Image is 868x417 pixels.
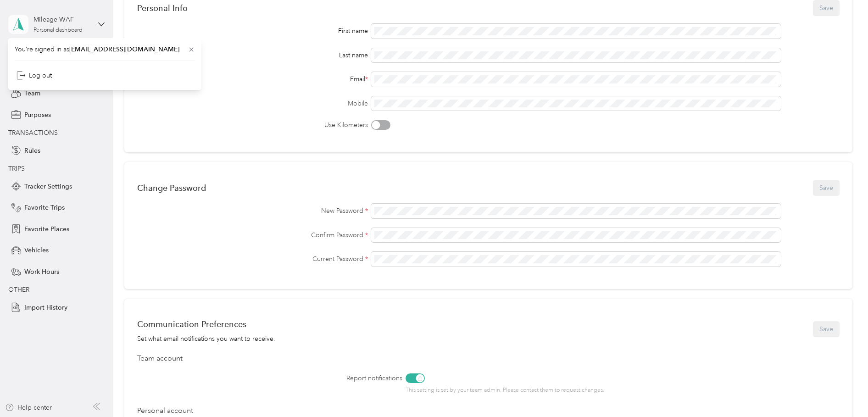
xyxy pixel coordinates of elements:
span: Favorite Places [24,224,69,234]
div: Mileage WAF [33,15,91,24]
p: This setting is set by your team admin. Please contact them to request changes. [406,386,677,395]
div: Set what email notifications you want to receive. [137,334,275,344]
div: Email [137,74,368,84]
span: TRANSACTIONS [8,129,58,137]
span: TRIPS [8,165,25,172]
div: Team account [137,353,840,364]
label: Report notifications [189,373,402,383]
label: New Password [137,206,368,216]
span: [EMAIL_ADDRESS][DOMAIN_NAME] [69,45,179,53]
div: Personal dashboard [33,28,83,33]
div: Log out [17,71,52,80]
span: Work Hours [24,267,59,277]
label: Current Password [137,254,368,264]
span: Tracker Settings [24,182,72,191]
span: You’re signed in as [15,44,195,54]
button: Help center [5,403,52,412]
iframe: Everlance-gr Chat Button Frame [817,366,868,417]
div: Personal account [137,406,840,417]
span: Team [24,89,40,98]
span: Vehicles [24,245,49,255]
div: Last name [137,50,368,60]
div: Change Password [137,183,206,193]
label: Confirm Password [137,230,368,240]
div: Personal Info [137,3,188,13]
div: Communication Preferences [137,319,275,329]
span: Rules [24,146,40,156]
label: Use Kilometers [137,120,368,130]
div: First name [137,26,368,36]
span: OTHER [8,286,29,294]
label: Mobile [137,99,368,108]
span: Import History [24,303,67,312]
span: Favorite Trips [24,203,65,212]
span: Purposes [24,110,51,120]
